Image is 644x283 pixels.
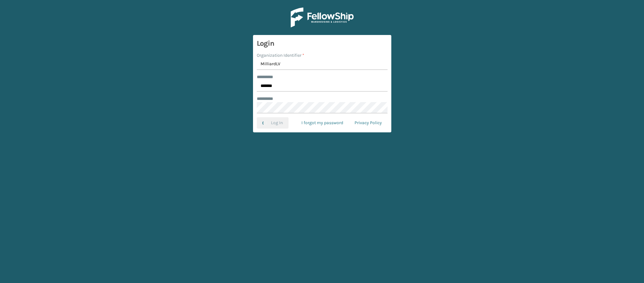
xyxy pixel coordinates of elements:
[257,52,304,59] label: Organization Identifier
[257,39,388,48] h3: Login
[291,8,354,27] img: Logo
[296,117,349,129] a: I forgot my password
[257,117,289,129] button: Log In
[349,117,388,129] a: Privacy Policy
